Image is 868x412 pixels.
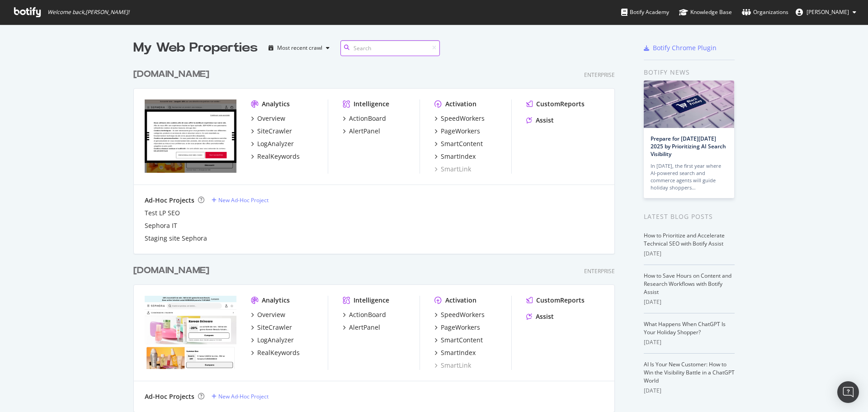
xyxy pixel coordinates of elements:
[644,250,735,258] div: [DATE]
[434,165,471,174] a: SmartLink
[788,5,863,19] button: [PERSON_NAME]
[644,320,726,336] a: What Happens When ChatGPT Is Your Holiday Shopper?
[644,298,735,306] div: [DATE]
[133,264,209,277] div: [DOMAIN_NAME]
[251,323,292,332] a: SiteCrawler
[441,127,480,136] div: PageWorkers
[251,336,294,345] a: LogAnalyzer
[257,127,292,136] div: SiteCrawler
[441,114,485,123] div: SpeedWorkers
[445,99,476,109] div: Activation
[47,9,129,16] span: Welcome back, [PERSON_NAME] !
[257,336,294,345] div: LogAnalyzer
[807,8,849,16] span: emmanuel benmussa
[536,312,554,321] div: Assist
[145,208,180,218] a: Test LP SEO
[251,348,300,357] a: RealKeywords
[262,99,290,109] div: Analytics
[584,267,615,275] div: Enterprise
[145,392,194,401] div: Ad-Hoc Projects
[536,99,585,109] div: CustomReports
[251,114,285,123] a: Overview
[837,381,859,403] div: Open Intercom Messenger
[651,162,727,191] div: In [DATE], the first year where AI-powered search and commerce agents will guide holiday shoppers…
[644,338,735,346] div: [DATE]
[257,323,292,332] div: SiteCrawler
[536,116,554,125] div: Assist
[526,99,585,109] a: CustomReports
[133,68,209,81] div: [DOMAIN_NAME]
[218,393,269,400] div: New Ad-Hoc Project
[644,67,735,77] div: Botify news
[434,361,471,370] a: SmartLink
[441,323,480,332] div: PageWorkers
[651,135,726,158] a: Prepare for [DATE][DATE] 2025 by Prioritizing AI Search Visibility
[343,310,386,319] a: ActionBoard
[257,348,300,357] div: RealKeywords
[251,152,300,161] a: RealKeywords
[526,116,554,125] a: Assist
[251,310,285,319] a: Overview
[434,323,480,332] a: PageWorkers
[145,221,177,230] a: Sephora IT
[434,348,476,357] a: SmartIndex
[434,152,476,161] a: SmartIndex
[434,114,485,123] a: SpeedWorkers
[441,139,483,148] div: SmartContent
[257,114,285,123] div: Overview
[340,40,440,56] input: Search
[441,152,476,161] div: SmartIndex
[133,68,213,81] a: [DOMAIN_NAME]
[212,393,269,400] a: New Ad-Hoc Project
[441,310,485,319] div: SpeedWorkers
[742,8,788,17] div: Organizations
[434,127,480,136] a: PageWorkers
[644,43,717,52] a: Botify Chrome Plugin
[145,196,194,205] div: Ad-Hoc Projects
[434,336,483,345] a: SmartContent
[644,81,734,128] img: Prepare for Black Friday 2025 by Prioritizing AI Search Visibility
[526,296,585,305] a: CustomReports
[621,8,669,17] div: Botify Academy
[644,212,735,222] div: Latest Blog Posts
[218,196,269,204] div: New Ad-Hoc Project
[257,310,285,319] div: Overview
[349,310,386,319] div: ActionBoard
[653,43,717,52] div: Botify Chrome Plugin
[343,127,380,136] a: AlertPanel
[257,152,300,161] div: RealKeywords
[343,323,380,332] a: AlertPanel
[349,127,380,136] div: AlertPanel
[644,360,735,384] a: AI Is Your New Customer: How to Win the Visibility Battle in a ChatGPT World
[145,234,207,243] a: Staging site Sephora
[133,264,213,277] a: [DOMAIN_NAME]
[251,139,294,148] a: LogAnalyzer
[343,114,386,123] a: ActionBoard
[679,8,732,17] div: Knowledge Base
[536,296,585,305] div: CustomReports
[257,139,294,148] div: LogAnalyzer
[212,196,269,204] a: New Ad-Hoc Project
[445,296,476,305] div: Activation
[354,296,389,305] div: Intelligence
[434,139,483,148] a: SmartContent
[584,71,615,79] div: Enterprise
[145,99,236,173] img: www.sephora.fr
[441,336,483,345] div: SmartContent
[441,348,476,357] div: SmartIndex
[644,387,735,395] div: [DATE]
[354,99,389,109] div: Intelligence
[644,272,731,296] a: How to Save Hours on Content and Research Workflows with Botify Assist
[349,114,386,123] div: ActionBoard
[644,232,725,247] a: How to Prioritize and Accelerate Technical SEO with Botify Assist
[434,310,485,319] a: SpeedWorkers
[526,312,554,321] a: Assist
[265,41,333,55] button: Most recent crawl
[251,127,292,136] a: SiteCrawler
[145,296,236,369] img: www.sephora.ro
